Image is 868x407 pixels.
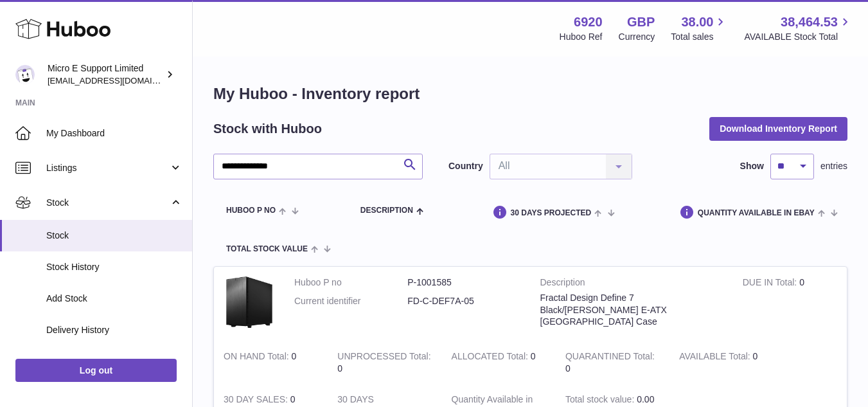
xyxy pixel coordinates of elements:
strong: ON HAND Total [224,351,292,365]
label: Country [448,160,483,172]
span: My Dashboard [46,127,182,140]
span: 38,464.53 [781,14,838,31]
img: product image [224,276,275,328]
dd: P-1001585 [407,276,520,289]
div: Micro E Support Limited [48,62,163,87]
span: 0.00 [637,394,654,404]
dd: FD-C-DEF7A-05 [407,295,520,307]
span: Listings [46,162,169,174]
a: Log out [15,359,177,382]
span: ASN Uploads [46,356,182,368]
h1: My Huboo - Inventory report [213,84,847,104]
strong: GBP [627,14,655,31]
h2: Stock with Huboo [213,120,322,138]
a: 38.00 Total sales [671,14,728,43]
a: 38,464.53 AVAILABLE Stock Total [744,14,853,43]
span: 38.00 [681,14,713,31]
div: Currency [619,31,655,43]
strong: QUARANTINED Total [565,351,655,365]
span: 0 [565,363,571,374]
td: 0 [214,341,328,384]
span: Add Stock [46,293,182,305]
div: Fractal Design Define 7 Black/[PERSON_NAME] E-ATX [GEOGRAPHIC_DATA] Case [540,292,723,329]
td: 0 [733,267,847,341]
span: 30 DAYS PROJECTED [511,209,592,217]
dt: Huboo P no [294,276,407,289]
span: Delivery History [46,324,182,336]
span: Total sales [671,31,728,43]
button: Download Inventory Report [709,117,847,140]
strong: 6920 [574,14,603,31]
span: [EMAIL_ADDRESS][DOMAIN_NAME] [48,75,189,86]
strong: DUE IN Total [743,277,799,291]
span: Stock [46,230,182,242]
span: Stock [46,197,169,209]
span: Total stock value [226,245,308,253]
strong: AVAILABLE Total [679,351,752,365]
span: Huboo P no [226,206,276,215]
strong: UNPROCESSED Total [337,351,430,365]
span: entries [820,160,847,172]
img: contact@micropcsupport.com [15,65,35,84]
td: 0 [442,341,556,384]
span: Quantity Available in eBay [698,209,815,217]
td: 0 [669,341,783,384]
div: Huboo Ref [560,31,603,43]
dt: Current identifier [294,295,407,307]
span: AVAILABLE Stock Total [744,31,853,43]
label: Show [740,160,764,172]
strong: Description [540,276,723,292]
strong: ALLOCATED Total [452,351,531,365]
span: Stock History [46,261,182,273]
td: 0 [328,341,441,384]
span: Description [360,206,413,215]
